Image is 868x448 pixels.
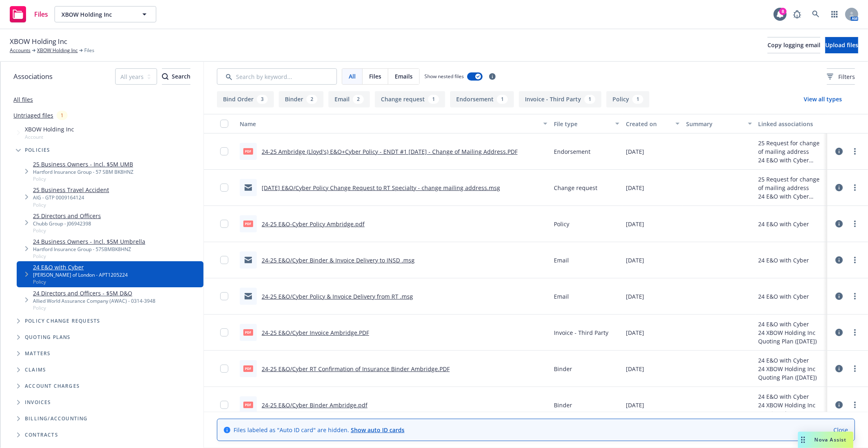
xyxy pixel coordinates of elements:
[33,186,109,194] a: 25 Business Travel Accident
[33,304,155,311] span: Policy
[791,91,855,107] button: View all types
[33,168,133,175] div: Hartford Insurance Group - 57 SBM BK8HNZ
[626,184,644,192] span: [DATE]
[519,91,601,107] button: Invoice - Third Party
[808,6,824,22] a: Search
[626,147,644,156] span: [DATE]
[759,328,824,345] div: 24 XBOW Holding Inc Quoting Plan ([DATE])
[33,227,101,234] span: Policy
[351,426,404,434] a: Show auto ID cards
[162,68,190,85] button: SearchSearch
[759,401,824,418] div: 24 XBOW Holding Inc Quoting Plan ([DATE])
[798,432,853,448] button: Nova Assist
[25,367,46,372] span: Claims
[243,365,253,372] span: PDF
[262,329,369,337] a: 24-25 E&O/Cyber Invoice Ambridge.PDF
[33,297,155,304] div: Allied World Assurance Company (AWAC) - 0314-3948
[554,401,572,409] span: Binder
[33,278,128,285] span: Policy
[626,292,644,301] span: [DATE]
[626,328,644,337] span: [DATE]
[554,365,572,373] span: Binder
[33,289,155,297] a: 24 Directors and Officers - $5M D&O
[850,255,860,265] a: more
[554,147,590,156] span: Endorsement
[33,246,145,253] div: Hartford Insurance Group - 57SBMBK8HNZ
[33,263,128,271] a: 24 E&O with Cyber
[328,91,370,107] button: Email
[236,114,551,133] button: Name
[850,146,860,156] a: more
[262,401,367,409] a: 24-25 E&O/Cyber Binder Ambridge.pdf
[25,148,50,153] span: Policies
[626,220,644,228] span: [DATE]
[262,220,365,228] a: 24-25 E&O-Cyber Policy Ambridge.pdf
[626,120,671,128] div: Created on
[25,335,71,340] span: Quoting plans
[162,73,168,80] svg: Search
[25,400,51,405] span: Invoices
[623,114,683,133] button: Created on
[554,256,569,264] span: Email
[279,91,324,107] button: Binder
[850,328,860,337] a: more
[554,184,597,192] span: Change request
[759,365,824,382] div: 24 XBOW Holding Inc Quoting Plan ([DATE])
[33,160,133,168] a: 25 Business Owners - Incl. $5M UMB
[220,365,228,373] input: Toggle Row Selected
[606,91,649,107] button: Policy
[827,68,855,85] button: Filters
[424,73,464,80] span: Show nested files
[33,220,101,227] div: Chubb Group - J06942398
[243,221,253,227] span: pdf
[13,96,33,103] a: All files
[25,416,88,421] span: Billing/Accounting
[0,123,203,411] div: Tree Example
[626,256,644,264] span: [DATE]
[220,292,228,300] input: Toggle Row Selected
[57,111,68,120] div: 1
[428,95,439,104] div: 1
[554,292,569,301] span: Email
[243,329,253,335] span: PDF
[234,426,404,434] span: Files labeled as "Auto ID card" are hidden.
[162,69,190,84] div: Search
[759,120,824,128] div: Linked associations
[759,256,809,264] div: 24 E&O with Cyber
[815,436,847,443] span: Nova Assist
[375,91,445,107] button: Change request
[554,220,569,228] span: Policy
[217,91,274,107] button: Bind Order
[220,120,228,128] input: Select all
[220,220,228,228] input: Toggle Row Selected
[220,256,228,264] input: Toggle Row Selected
[626,365,644,373] span: [DATE]
[240,120,538,128] div: Name
[789,6,805,22] a: Report a Bug
[10,47,31,54] a: Accounts
[825,41,858,49] span: Upload files
[683,114,755,133] button: Summary
[220,328,228,337] input: Toggle Row Selected
[34,11,48,17] span: Files
[554,120,610,128] div: File type
[84,47,94,54] span: Files
[759,356,824,365] div: 24 E&O with Cyber
[25,384,80,389] span: Account charges
[369,72,381,81] span: Files
[13,111,53,120] a: Untriaged files
[850,364,860,374] a: more
[33,253,145,260] span: Policy
[353,95,364,104] div: 2
[25,133,74,140] span: Account
[759,139,824,156] div: 25 Request for change of mailing address
[826,6,843,22] a: Switch app
[497,95,508,104] div: 1
[262,365,450,373] a: 24-25 E&O/Cyber RT Confirmation of Insurance Binder Ambridge.PDF
[33,194,109,201] div: AIG - GTP 0009164124
[61,10,132,19] span: XBOW Holding Inc
[850,219,860,229] a: more
[450,91,514,107] button: Endorsement
[626,401,644,409] span: [DATE]
[759,220,809,228] div: 24 E&O with Cyber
